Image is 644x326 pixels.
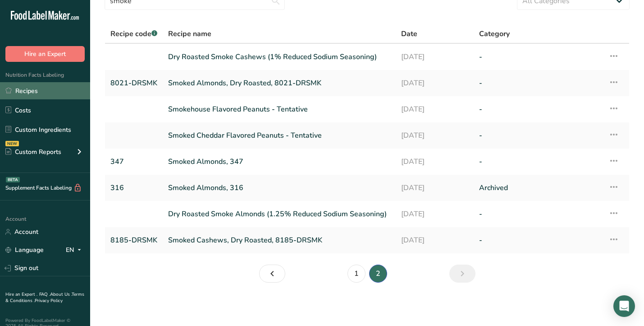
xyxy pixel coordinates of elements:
[50,291,72,298] a: About Us .
[168,152,390,171] a: Smoked Almonds, 347
[168,205,390,224] a: Dry Roasted Smoke Almonds (1.25% Reduced Sodium Seasoning)
[66,245,85,256] div: EN
[168,74,390,93] a: Smoked Almonds, Dry Roasted, 8021-DRSMK
[479,74,598,93] a: -
[5,46,85,62] button: Hire an Expert
[401,205,468,224] a: [DATE]
[613,295,635,317] div: Open Intercom Messenger
[259,265,285,283] a: Page 1.
[401,100,468,119] a: [DATE]
[168,28,211,39] span: Recipe name
[5,291,84,304] a: Terms & Conditions .
[168,126,390,145] a: Smoked Cheddar Flavored Peanuts - Tentative
[6,177,20,182] div: BETA
[401,231,468,250] a: [DATE]
[5,147,61,157] div: Custom Reports
[110,178,157,197] a: 316
[479,231,598,250] a: -
[401,74,468,93] a: [DATE]
[479,205,598,224] a: -
[347,265,365,283] a: Page 1.
[168,231,390,250] a: Smoked Cashews, Dry Roasted, 8185-DRSMK
[168,178,390,197] a: Smoked Almonds, 316
[479,100,598,119] a: -
[5,291,37,298] a: Hire an Expert .
[5,242,44,258] a: Language
[168,100,390,119] a: Smokehouse Flavored Peanuts - Tentative
[35,298,63,304] a: Privacy Policy
[110,152,157,171] a: 347
[168,47,390,66] a: Dry Roasted Smoke Cashews (1% Reduced Sodium Seasoning)
[401,28,417,39] span: Date
[401,152,468,171] a: [DATE]
[401,178,468,197] a: [DATE]
[479,178,598,197] a: Archived
[479,126,598,145] a: -
[401,126,468,145] a: [DATE]
[110,74,157,93] a: 8021-DRSMK
[110,29,157,39] span: Recipe code
[110,231,157,250] a: 8185-DRSMK
[479,28,510,39] span: Category
[449,265,475,283] a: Page 3.
[479,152,598,171] a: -
[39,291,50,298] a: FAQ .
[479,47,598,66] a: -
[5,141,19,146] div: NEW
[401,47,468,66] a: [DATE]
